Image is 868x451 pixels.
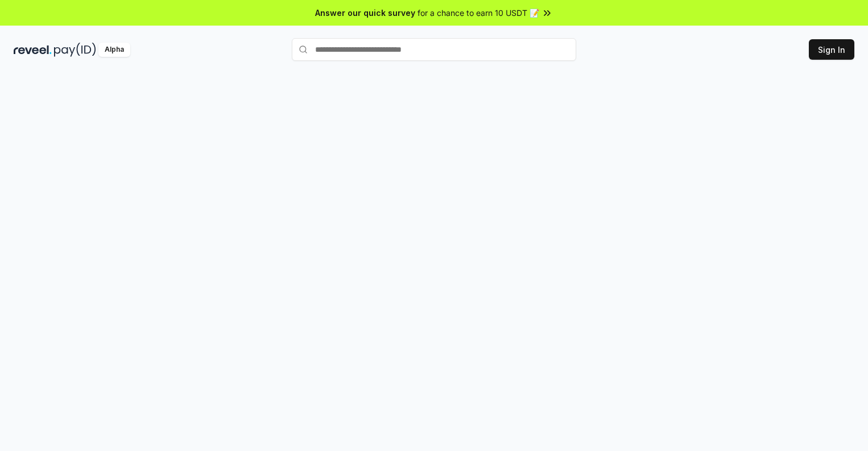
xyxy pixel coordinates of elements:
[418,7,539,19] span: for a chance to earn 10 USDT 📝
[809,39,854,60] button: Sign In
[98,43,130,57] div: Alpha
[14,43,52,57] img: reveel_dark
[54,43,96,57] img: pay_id
[315,7,415,19] span: Answer our quick survey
